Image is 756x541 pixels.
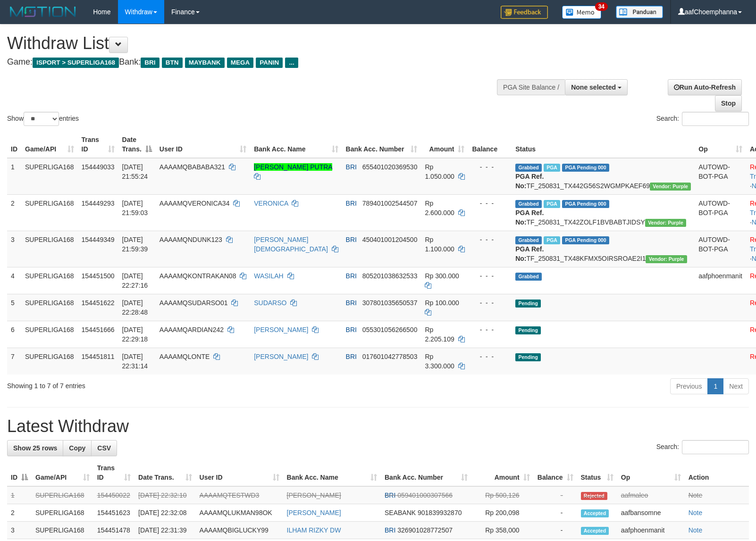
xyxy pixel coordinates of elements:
span: AAAAMQNDUNK123 [160,236,222,243]
td: 6 [7,321,21,348]
th: User ID: activate to sort column ascending [196,459,283,486]
a: 1 [707,378,723,394]
a: [PERSON_NAME] [254,326,308,333]
td: 2 [7,194,21,231]
span: Pending [515,353,541,361]
td: aafphoenmanit [617,522,685,539]
span: AAAAMQARDIAN242 [160,326,224,333]
td: SUPERLIGA168 [21,231,78,267]
span: BRI [346,272,357,280]
td: SUPERLIGA168 [21,348,78,375]
span: Pending [515,300,541,308]
td: 7 [7,348,21,375]
span: [DATE] 22:29:18 [122,326,148,343]
a: [PERSON_NAME] PUTRA [254,163,332,171]
div: - - - [472,325,508,334]
td: AAAAMQTESTWD3 [196,486,283,504]
span: AAAAMQKONTRAKAN08 [160,272,236,280]
span: BRI [346,163,357,171]
span: AAAAMQBABABA321 [160,163,225,171]
div: - - - [472,162,508,172]
span: [DATE] 21:59:39 [122,236,148,253]
th: Date Trans.: activate to sort column ascending [134,459,195,486]
div: - - - [472,271,508,281]
a: WASILAH [254,272,284,280]
span: Rp 1.100.000 [425,236,454,253]
td: 4 [7,267,21,294]
span: None selected [571,83,616,91]
span: Rejected [581,492,607,500]
td: TF_250831_TX48KFMX5OIRSROAE2I1 [512,231,695,267]
a: [PERSON_NAME] [287,491,341,499]
td: 154451623 [93,504,134,522]
td: AUTOWD-BOT-PGA [695,194,746,231]
span: Copy 307801035650537 to clipboard [362,299,418,307]
span: [DATE] 22:31:14 [122,353,148,370]
span: BRI [141,58,159,68]
span: 154449293 [82,200,115,207]
span: PGA Pending [562,200,609,208]
th: Status [512,131,695,158]
h1: Withdraw List [7,34,495,53]
th: User ID: activate to sort column ascending [156,131,250,158]
td: 3 [7,522,32,539]
input: Search: [682,440,749,454]
th: Amount: activate to sort column ascending [471,459,534,486]
td: TF_250831_TX442G56S2WGMPKAEF69 [512,158,695,195]
input: Search: [682,112,749,126]
td: [DATE] 22:32:08 [134,504,195,522]
span: [DATE] 22:28:48 [122,299,148,316]
span: 34 [595,2,608,11]
img: panduan.png [616,6,663,18]
td: - [534,486,577,504]
span: Rp 100.000 [425,299,459,307]
th: Balance: activate to sort column ascending [534,459,577,486]
a: CSV [91,440,117,456]
td: SUPERLIGA168 [32,486,93,504]
span: BTN [162,58,183,68]
span: ... [285,58,298,68]
span: MAYBANK [185,58,225,68]
span: Copy 789401002544507 to clipboard [362,200,418,207]
td: AUTOWD-BOT-PGA [695,158,746,195]
b: PGA Ref. No: [515,173,544,190]
span: PGA Pending [562,236,609,244]
label: Search: [656,112,749,126]
div: - - - [472,235,508,244]
b: PGA Ref. No: [515,245,544,262]
span: Grabbed [515,164,542,172]
a: VERONICA [254,200,288,207]
span: Marked by aafheankoy [544,164,560,172]
td: 1 [7,486,32,504]
th: Op: activate to sort column ascending [695,131,746,158]
a: ILHAM RIZKY DW [287,526,341,534]
span: Show 25 rows [13,444,57,452]
th: Bank Acc. Name: activate to sort column ascending [250,131,342,158]
span: Pending [515,326,541,334]
td: Rp 358,000 [471,522,534,539]
span: Rp 2.205.109 [425,326,454,343]
span: Accepted [581,527,609,535]
th: Game/API: activate to sort column ascending [32,459,93,486]
button: None selected [565,79,628,95]
span: Copy 326901028772507 to clipboard [397,526,453,534]
td: Rp 500,126 [471,486,534,504]
th: Game/API: activate to sort column ascending [21,131,78,158]
a: [PERSON_NAME] [287,509,341,516]
span: SEABANK [385,509,416,516]
th: Bank Acc. Number: activate to sort column ascending [381,459,471,486]
th: Action [685,459,749,486]
th: Trans ID: activate to sort column ascending [78,131,118,158]
span: Copy [69,444,85,452]
th: ID: activate to sort column descending [7,459,32,486]
td: aafmaleo [617,486,685,504]
span: ISPORT > SUPERLIGA168 [33,58,119,68]
td: - [534,522,577,539]
span: Copy 901839932870 to clipboard [418,509,462,516]
span: BRI [346,236,357,243]
span: AAAAMQLONTE [160,353,210,360]
td: 3 [7,231,21,267]
td: 2 [7,504,32,522]
span: Accepted [581,509,609,517]
span: PANIN [256,58,283,68]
